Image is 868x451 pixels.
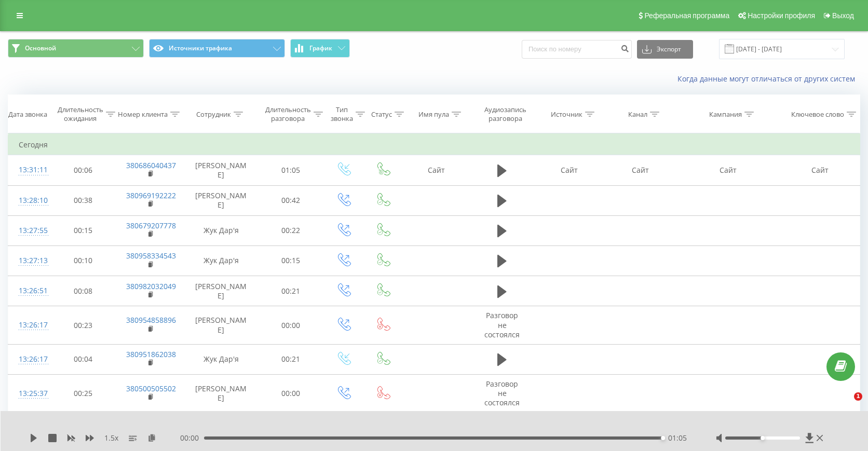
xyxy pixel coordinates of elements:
div: Сотрудник [196,110,231,119]
div: Канал [628,110,647,119]
span: Разговор не состоялся [484,379,520,407]
div: 13:26:17 [19,349,40,370]
div: Accessibility label [761,436,765,440]
iframe: Intercom live chat [833,392,858,417]
td: Жук Дар'я [184,344,258,374]
span: Выход [832,11,854,20]
span: Настройки профиля [748,11,815,20]
td: 00:21 [257,276,323,306]
span: 1 [854,392,862,401]
span: Разговор не состоялся [484,310,520,339]
a: 380686040437 [126,160,176,170]
div: Источник [551,110,582,119]
a: 380982032049 [126,281,176,291]
td: [PERSON_NAME] [184,306,258,345]
td: 00:08 [50,276,116,306]
td: 00:00 [257,306,323,345]
div: Дата звонка [8,110,47,119]
div: 13:25:37 [19,384,40,404]
td: 00:25 [50,375,116,413]
span: Основной [25,44,56,52]
button: Экспорт [637,40,693,59]
td: [PERSON_NAME] [184,276,258,306]
a: Когда данные могут отличаться от других систем [677,74,860,84]
div: Accessibility label [661,436,665,440]
div: Номер клиента [118,110,168,119]
span: 00:00 [180,433,204,443]
span: Реферальная программа [644,11,729,20]
div: Длительность ожидания [58,105,103,123]
td: 00:38 [50,185,116,215]
div: Тип звонка [331,105,353,123]
td: 00:00 [257,375,323,413]
button: Основной [8,39,144,58]
div: 13:26:51 [19,281,40,301]
div: 13:27:55 [19,221,40,241]
td: 01:05 [257,155,323,185]
div: Длительность разговора [265,105,311,123]
td: 00:42 [257,185,323,215]
td: Жук Дар'я [184,245,258,276]
div: 13:26:17 [19,315,40,335]
td: 00:04 [50,344,116,374]
td: Сайт [676,155,781,185]
td: [PERSON_NAME] [184,155,258,185]
td: 00:21 [257,344,323,374]
span: График [309,45,332,52]
td: [PERSON_NAME] [184,375,258,413]
td: 00:22 [257,215,323,245]
td: Сайт [534,155,605,185]
td: 00:15 [50,215,116,245]
td: 00:10 [50,245,116,276]
div: 13:28:10 [19,190,40,211]
button: График [290,39,350,58]
td: Сайт [402,155,471,185]
td: Сайт [605,155,676,185]
a: 380951862038 [126,349,176,359]
div: Кампания [709,110,742,119]
a: 380679207778 [126,221,176,230]
td: 00:23 [50,306,116,345]
a: 380954858896 [126,315,176,325]
div: 13:31:11 [19,160,40,180]
div: Статус [371,110,392,119]
div: Аудиозапись разговора [480,105,532,123]
span: 01:05 [668,433,687,443]
span: 1.5 x [104,433,118,443]
a: 380969192222 [126,190,176,200]
td: Сайт [781,155,860,185]
input: Поиск по номеру [522,40,632,59]
div: Ключевое слово [791,110,844,119]
div: Имя пула [418,110,449,119]
td: Жук Дар'я [184,215,258,245]
td: 00:06 [50,155,116,185]
td: 00:15 [257,245,323,276]
td: [PERSON_NAME] [184,185,258,215]
td: Сегодня [8,134,860,155]
a: 380958334543 [126,251,176,261]
a: 380500505502 [126,384,176,393]
button: Источники трафика [149,39,285,58]
div: 13:27:13 [19,251,40,271]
